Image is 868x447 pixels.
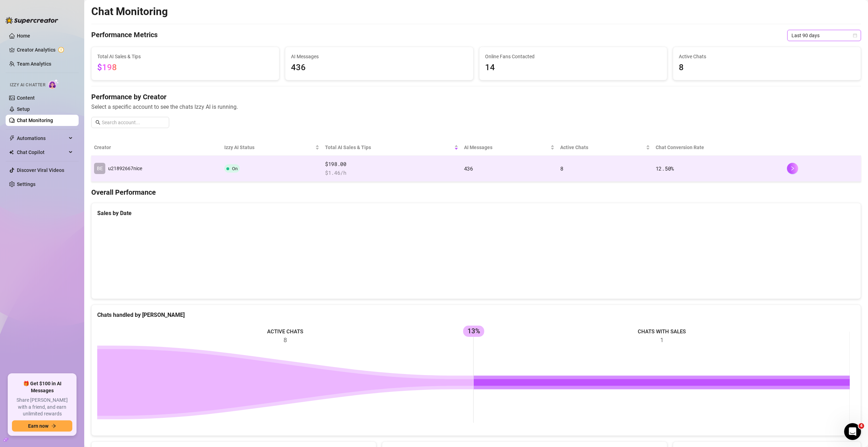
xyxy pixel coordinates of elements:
a: Setup [17,106,30,112]
th: Chat Conversion Rate [653,139,784,156]
input: Search account... [102,119,165,126]
a: Settings [17,181,35,187]
span: Online Fans Contacted [485,53,661,60]
span: $ 1.46 /h [325,169,458,177]
a: Team Analytics [17,61,51,67]
iframe: Intercom live chat [844,423,861,440]
span: u21892667nice [108,166,142,171]
span: Total AI Sales & Tips [325,144,453,151]
th: AI Messages [461,139,557,156]
span: AI Messages [464,144,549,151]
th: Izzy AI Status [221,139,322,156]
img: AI Chatter [48,79,59,89]
span: search [95,120,100,125]
span: 12.50 % [656,165,674,172]
span: $198 [97,62,117,72]
span: Total AI Sales & Tips [97,53,273,60]
a: Content [17,95,35,101]
div: Sales by Date [97,209,855,218]
span: build [4,437,8,442]
span: Select a specific account to see the chats Izzy AI is running. [91,102,861,111]
a: Discover Viral Videos [17,167,64,173]
th: Total AI Sales & Tips [322,139,461,156]
img: logo-BBDzfeDw.svg [6,17,58,24]
span: thunderbolt [9,135,15,141]
h4: Overall Performance [91,187,861,197]
span: 14 [485,61,661,74]
span: arrow-right [51,423,56,428]
th: Active Chats [557,139,653,156]
h2: Chat Monitoring [91,5,168,18]
span: 8 [560,165,563,172]
span: Share [PERSON_NAME] with a friend, and earn unlimited rewards [12,397,72,418]
th: Creator [91,139,221,156]
a: Chat Monitoring [17,118,53,123]
span: Automations [17,133,67,144]
span: Active Chats [560,144,644,151]
div: Chats handled by [PERSON_NAME] [97,311,855,319]
span: Last 90 days [791,30,857,41]
h4: Performance Metrics [91,30,158,41]
span: 8 [679,61,855,74]
a: Creator Analytics exclamation-circle [17,44,73,55]
button: Earn nowarrow-right [12,420,72,432]
a: Home [17,33,30,39]
span: right [790,166,795,171]
span: On [232,166,238,171]
span: 🎁 Get $100 in AI Messages [12,380,72,394]
span: 4 [859,423,864,429]
span: BE [97,165,103,172]
span: Chat Copilot [17,147,67,158]
span: 436 [291,61,467,74]
span: Active Chats [679,53,855,60]
h4: Performance by Creator [91,92,861,102]
span: calendar [853,33,857,38]
span: Izzy AI Chatter [10,82,45,88]
span: Izzy AI Status [224,144,313,151]
span: 436 [464,165,473,172]
span: AI Messages [291,53,467,60]
img: Chat Copilot [9,150,14,155]
span: Earn now [28,423,48,429]
span: $198.00 [325,160,458,168]
button: right [787,163,798,174]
